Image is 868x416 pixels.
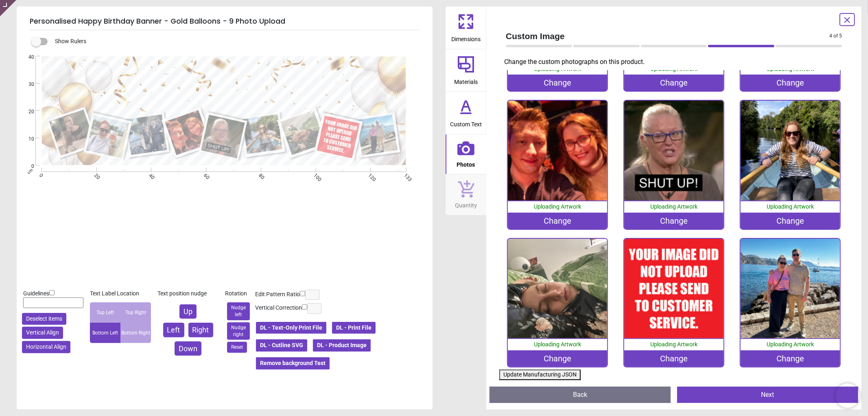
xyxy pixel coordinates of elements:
[624,213,724,229] div: Change
[450,117,482,129] span: Custom Text
[741,213,840,229] div: Change
[446,174,486,215] button: Quantity
[767,341,814,348] span: Uploading Artwork
[741,350,840,367] div: Change
[767,66,814,72] span: Uploading Artwork
[741,75,840,91] div: Change
[446,49,486,92] button: Materials
[650,341,697,348] span: Uploading Artwork
[534,66,581,72] span: Uploading Artwork
[835,383,860,408] iframe: Brevo live chat
[504,57,848,66] p: Change the custom photographs on this product.
[93,172,98,178] span: 20
[508,350,608,367] div: Change
[26,168,34,175] span: cm
[490,387,671,403] button: Back
[446,7,486,49] button: Dimensions
[367,172,372,178] span: 120
[19,163,34,170] span: 0
[767,203,814,210] span: Uploading Artwork
[508,75,608,91] div: Change
[446,92,486,134] button: Custom Text
[148,172,153,178] span: 40
[257,172,262,178] span: 80
[506,30,829,42] span: Custom Image
[446,134,486,174] button: Photos
[677,387,858,403] button: Next
[454,74,478,86] span: Materials
[30,13,420,30] h5: Personalised Happy Birthday Banner - Gold Balloons - 9 Photo Upload
[499,370,581,380] button: Update Manufacturing JSON
[829,33,842,40] span: 4 of 5
[624,350,724,367] div: Change
[19,136,34,143] span: 10
[650,66,697,72] span: Uploading Artwork
[312,172,317,178] span: 100
[455,198,477,210] span: Quantity
[451,31,481,44] span: Dimensions
[402,172,408,178] span: 133
[534,203,581,210] span: Uploading Artwork
[202,172,208,178] span: 60
[36,37,433,46] div: Show Rulers
[508,213,608,229] div: Change
[38,172,43,178] span: 0
[534,341,581,348] span: Uploading Artwork
[19,81,34,88] span: 30
[19,108,34,115] span: 20
[19,54,34,61] span: 40
[457,157,475,169] span: Photos
[624,75,724,91] div: Change
[650,203,697,210] span: Uploading Artwork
